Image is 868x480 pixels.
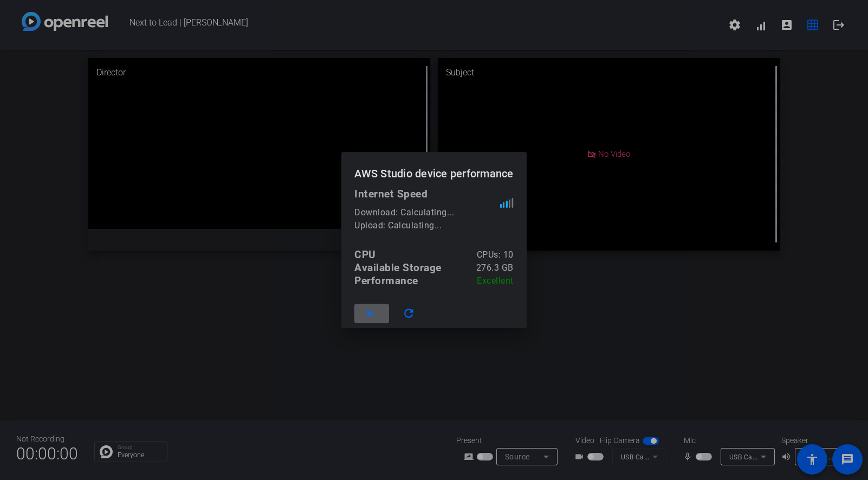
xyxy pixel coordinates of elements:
[354,248,376,261] div: CPU
[354,274,418,287] div: Performance
[477,248,514,261] div: CPUs: 10
[354,219,500,232] div: Upload: Calculating...
[402,307,416,321] mat-icon: refresh
[363,307,377,321] mat-icon: close
[354,261,442,274] div: Available Storage
[477,274,514,287] div: Excellent
[354,188,513,201] div: Internet Speed
[341,152,526,187] h1: AWS Studio device performance
[354,206,500,219] div: Download: Calculating...
[476,261,514,274] div: 276.3 GB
